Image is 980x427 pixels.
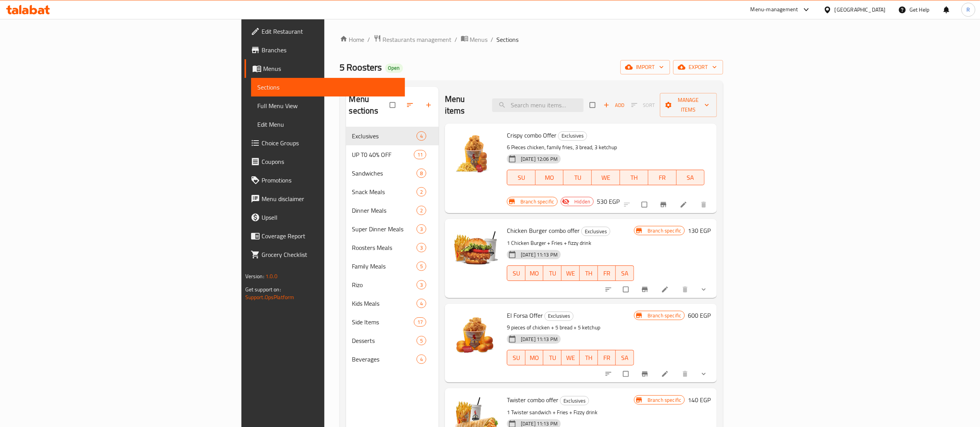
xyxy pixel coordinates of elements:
[507,350,525,365] button: SU
[346,294,439,313] div: Kids Meals4
[560,396,589,405] span: Exclusives
[352,243,417,252] span: Roosters Meals
[619,268,631,279] span: SA
[451,130,501,179] img: Crispy combo Offer
[346,220,439,238] div: Super Dinner Meals3
[417,263,426,270] span: 5
[565,268,577,279] span: WE
[340,34,723,45] nav: breadcrumb
[385,98,401,112] span: Select all sections
[420,96,439,114] button: Add section
[688,394,711,405] h6: 140 EGP
[262,213,399,222] span: Upsell
[346,238,439,257] div: Roosters Meals3
[546,352,558,363] span: TU
[401,96,420,114] span: Sort sections
[414,150,426,159] div: items
[352,280,417,289] div: Rizo
[262,157,399,166] span: Coupons
[417,299,426,308] div: items
[660,93,717,117] button: Manage items
[525,265,544,281] button: MO
[582,227,610,236] span: Exclusives
[563,170,592,185] button: TU
[491,35,494,44] li: /
[695,196,714,213] button: delete
[346,124,439,372] nav: Menu sections
[352,169,417,178] span: Sandwiches
[597,196,620,207] h6: 530 EGP
[245,134,405,152] a: Choice Groups
[257,120,399,129] span: Edit Menu
[598,265,616,281] button: FR
[507,225,580,236] span: Chicken Burger combo offer
[545,312,573,320] span: Exclusives
[688,225,711,236] h6: 130 EGP
[262,250,399,259] span: Grocery Checklist
[571,198,593,205] span: Hidden
[497,35,519,44] span: Sections
[352,131,417,141] span: Exclusives
[677,170,705,185] button: SA
[346,164,439,183] div: Sandwiches8
[352,262,417,271] span: Family Meals
[592,170,620,185] button: WE
[262,45,399,55] span: Branches
[352,355,417,364] div: Beverages
[679,62,717,72] span: export
[601,99,626,111] span: Add item
[666,95,711,115] span: Manage items
[262,194,399,203] span: Menu disclaimer
[695,365,714,382] button: show more
[677,365,695,382] button: delete
[603,101,624,110] span: Add
[510,352,522,363] span: SU
[346,201,439,220] div: Dinner Meals2
[518,336,561,343] span: [DATE] 11:13 PM
[417,224,426,234] div: items
[518,251,561,258] span: [DATE] 11:13 PM
[616,265,634,281] button: SA
[507,170,536,185] button: SU
[601,99,626,111] button: Add
[700,370,708,378] svg: Show Choices
[600,281,618,298] button: sort-choices
[507,408,634,417] p: 1 Twister sandwich + Fries + Fizzy drink
[583,268,595,279] span: TH
[618,367,635,381] span: Select to update
[543,265,561,281] button: TU
[561,265,580,281] button: WE
[346,331,439,350] div: Desserts5
[560,396,589,405] div: Exclusives
[507,129,556,141] span: Crispy combo Offer
[346,145,439,164] div: UP T0 40% OFF11
[262,27,399,36] span: Edit Restaurant
[644,396,684,404] span: Branch specific
[245,208,405,227] a: Upsell
[352,187,417,196] span: Snack Meals
[352,299,417,308] div: Kids Meals
[417,133,426,140] span: 4
[245,22,405,41] a: Edit Restaurant
[616,350,634,365] button: SA
[417,280,426,289] div: items
[510,268,522,279] span: SU
[636,281,655,298] button: Branch-specific-item
[417,207,426,214] span: 2
[601,352,613,363] span: FR
[543,350,561,365] button: TU
[352,206,417,215] span: Dinner Meals
[507,394,558,406] span: Twister combo offer
[445,93,483,117] h2: Menu items
[417,226,426,233] span: 3
[595,172,617,183] span: WE
[352,224,417,234] span: Super Dinner Meals
[417,244,426,251] span: 3
[417,356,426,363] span: 4
[257,83,399,92] span: Sections
[245,59,405,78] a: Menus
[417,337,426,344] span: 5
[352,317,414,327] div: Side Items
